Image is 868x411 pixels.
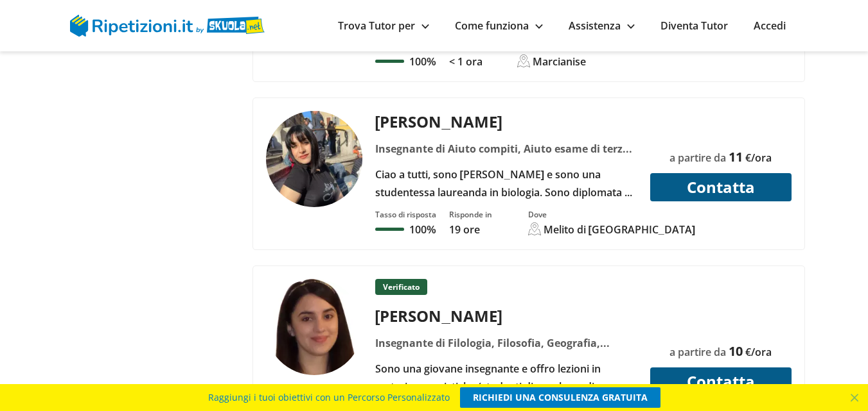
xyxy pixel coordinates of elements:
[745,345,772,359] span: €/ora
[370,111,642,132] div: [PERSON_NAME]
[650,173,792,201] button: Contatta
[729,342,743,360] span: 10
[544,222,696,237] div: Melito di [GEOGRAPHIC_DATA]
[370,305,642,326] div: [PERSON_NAME]
[409,222,436,237] p: 100%
[375,279,427,295] p: Verificato
[528,209,696,220] div: Dove
[569,19,635,33] a: Assistenza
[754,19,786,33] a: Accedi
[338,19,429,33] a: Trova Tutor per
[729,148,743,165] span: 11
[370,360,642,396] div: Sono una giovane insegnante e offro lezioni in materie umanistiche (studenti di scuola media e su...
[208,387,450,408] span: Raggiungi i tuoi obiettivi con un Percorso Personalizzato
[449,55,486,69] p: < 1 ora
[533,55,586,69] div: Marcianise
[449,209,492,220] div: Risponde in
[266,111,362,207] img: tutor a melito di napoli - claudia
[70,17,265,31] a: logo Skuola.net | Ripetizioni.it
[70,15,265,37] img: logo Skuola.net | Ripetizioni.it
[449,222,492,237] p: 19 ore
[745,151,772,165] span: €/ora
[370,334,642,352] div: Insegnante di Filologia, Filosofia, Geografia, Italiano, Latino, Letteratura italiana, Lettere mo...
[669,151,726,165] span: a partire da
[370,140,642,158] div: Insegnante di Aiuto compiti, Aiuto esame di terza media, [PERSON_NAME], Biologia, Biologia cellul...
[370,165,642,201] div: Ciao a tutti, sono [PERSON_NAME] e sono una studentessa laureanda in biologia. Sono diplomata al ...
[650,367,792,396] button: Contatta
[460,387,660,408] a: RICHIEDI UNA CONSULENZA GRATUITA
[660,19,728,33] a: Diventa Tutor
[266,279,362,375] img: tutor a Curti - CATERINA
[669,345,726,359] span: a partire da
[455,19,543,33] a: Come funziona
[375,209,436,220] div: Tasso di risposta
[409,55,436,69] p: 100%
